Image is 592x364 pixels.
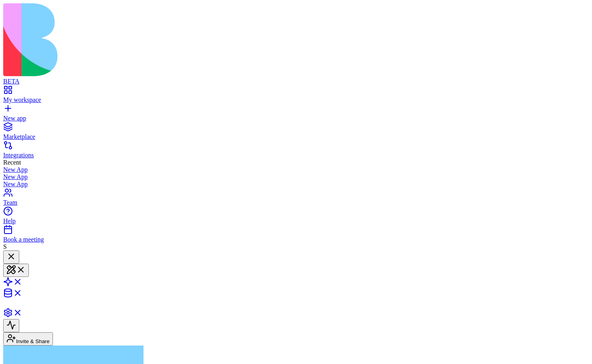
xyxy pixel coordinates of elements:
[3,218,589,225] div: Help
[3,144,589,159] a: Integrations
[3,108,589,122] a: New app
[3,89,589,104] a: My workspace
[3,229,589,243] a: Book a meeting
[3,332,53,346] button: Invite & Share
[3,166,589,173] a: New App
[3,3,325,76] img: logo
[3,133,589,140] div: Marketplace
[3,152,589,159] div: Integrations
[3,78,589,85] div: BETA
[3,210,589,225] a: Help
[3,192,589,206] a: Team
[3,159,21,166] span: Recent
[3,243,7,250] span: S
[3,115,589,122] div: New app
[3,126,589,140] a: Marketplace
[3,96,589,104] div: My workspace
[3,199,589,206] div: Team
[3,173,589,181] a: New App
[3,71,589,85] a: BETA
[3,181,589,188] a: New App
[3,236,589,243] div: Book a meeting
